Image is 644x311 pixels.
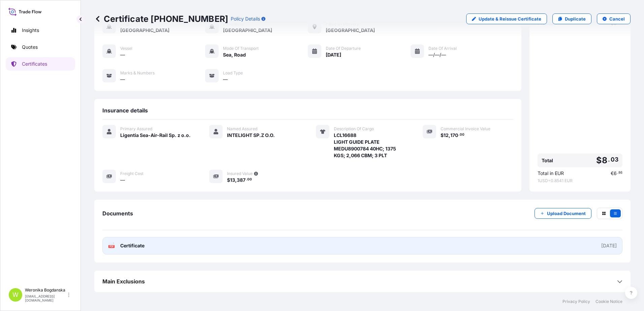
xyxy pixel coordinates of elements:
span: 03 [611,158,618,162]
span: Documents [102,210,133,217]
span: Date of Departure [326,46,361,51]
span: $ [227,178,230,182]
span: Total in EUR [538,170,564,177]
span: —/—/— [428,51,446,58]
p: [EMAIL_ADDRESS][DOMAIN_NAME] [25,294,67,302]
span: Main Exclusions [102,278,145,285]
span: . [458,134,459,136]
span: Date of Arrival [428,46,457,51]
span: Vessel [120,46,132,51]
a: Privacy Policy [562,299,590,304]
div: Main Exclusions [102,273,622,289]
p: Duplicate [565,15,586,22]
div: [DATE] [601,242,617,249]
span: Ligentia Sea-Air-Rail Sp. z o.o. [120,132,191,139]
span: INTELIGHT SP.Z O.O. [227,132,275,139]
p: Weronika Bogdanska [25,287,67,293]
a: Quotes [6,40,75,54]
span: 13 [230,178,235,182]
text: PDF [109,245,114,248]
span: Marks & Numbers [120,70,155,76]
span: Commercial Invoice Value [441,126,490,132]
span: . [246,178,247,181]
span: LCL16688 LIGHT GUIDE PLATE MEDU8900784 40HC; 1375 KGS; 2,066 CBM; 3 PLT [334,132,407,159]
p: Insights [22,27,39,34]
p: Certificate [PHONE_NUMBER] [94,13,228,24]
span: Mode of Transport [223,46,259,51]
p: Cancel [609,15,625,22]
p: Update & Reissue Certificate [479,15,541,22]
span: Named Assured [227,126,257,132]
span: $ [441,133,444,138]
span: Freight Cost [120,171,143,176]
span: Load Type [223,70,243,76]
span: 00 [247,178,252,181]
span: — [120,177,125,183]
span: 8 [602,156,607,165]
p: Policy Details [231,15,260,22]
span: € [611,171,614,176]
p: Upload Document [547,210,586,217]
span: Total [542,157,553,164]
p: Quotes [22,44,38,50]
span: , [235,178,237,182]
a: Update & Reissue Certificate [466,13,547,24]
span: 6 [614,171,617,176]
span: 12 [444,133,449,138]
span: Insurance details [102,107,148,114]
span: 1 USD = 0.8541 EUR [538,178,622,183]
span: 387 [237,178,246,182]
span: 00 [460,134,464,136]
span: W [12,291,19,298]
span: . [617,172,618,174]
span: Certificate [120,242,144,249]
span: , [449,133,450,138]
span: 170 [450,133,458,138]
p: Certificates [22,61,47,67]
span: . [608,158,610,162]
span: Sea, Road [223,51,246,58]
span: $ [596,156,602,165]
span: Description Of Cargo [334,126,374,132]
a: Certificates [6,57,75,71]
button: Upload Document [535,208,591,219]
span: 86 [618,172,622,174]
span: [DATE] [326,51,341,58]
button: Cancel [597,13,631,24]
span: Primary Assured [120,126,152,132]
span: — [120,51,125,58]
a: Insights [6,24,75,37]
a: Cookie Notice [595,299,622,304]
span: Insured Value [227,171,253,176]
span: — [120,76,125,83]
a: PDFCertificate[DATE] [102,237,622,254]
a: Duplicate [552,13,591,24]
span: — [223,76,228,83]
